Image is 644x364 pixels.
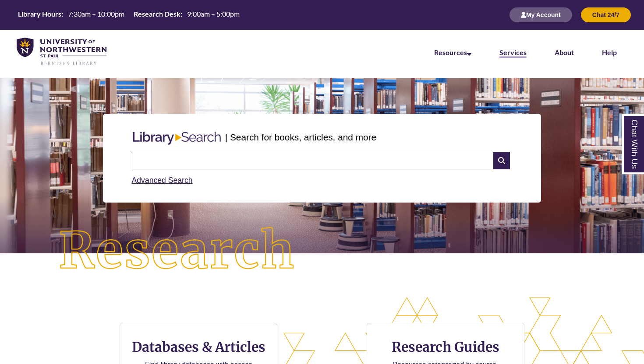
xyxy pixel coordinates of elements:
[14,9,243,21] a: Hours Today
[510,11,572,18] a: My Account
[187,10,240,18] span: 9:00am – 5:00pm
[510,7,572,22] button: My Account
[581,11,631,18] a: Chat 24/7
[130,9,184,19] th: Research Desk:
[128,128,225,148] img: Libary Search
[127,339,270,355] h3: Databases & Articles
[581,7,631,22] button: Chat 24/7
[602,48,617,56] a: Help
[14,9,64,19] th: Library Hours:
[225,130,376,144] p: | Search for books, articles, and more
[493,152,510,169] i: Search
[132,176,193,185] a: Advanced Search
[374,339,517,355] h3: Research Guides
[17,38,106,66] img: UNWSP Library Logo
[32,201,322,301] img: Research
[434,48,471,56] a: Resources
[14,9,243,20] table: Hours Today
[555,48,574,56] a: About
[68,10,124,18] span: 7:30am – 10:00pm
[499,48,527,58] a: Services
